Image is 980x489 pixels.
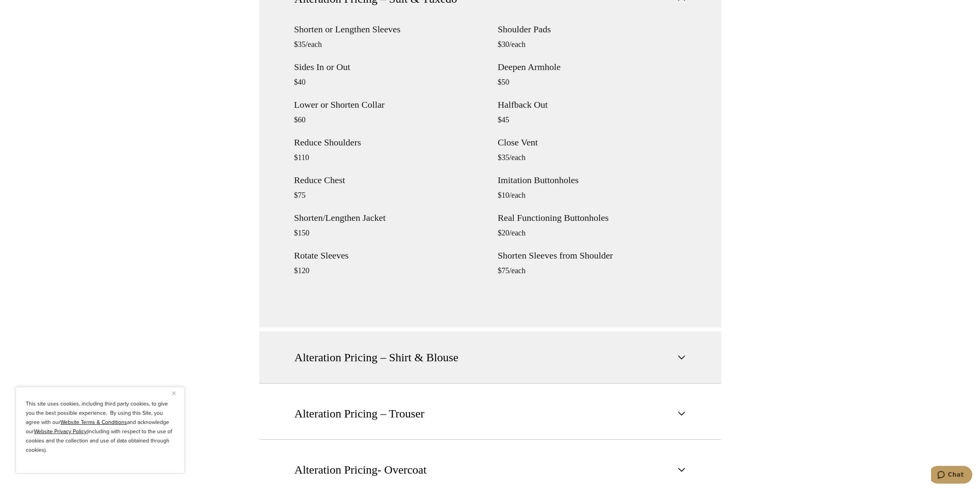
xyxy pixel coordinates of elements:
h4: Shorten/Lengthen Jacket [294,213,482,222]
h4: Deepen Armhole [498,62,686,72]
h4: Rotate Sleeves [294,251,482,260]
h4: Lower or Shorten Collar [294,100,482,109]
p: $40 [294,77,482,87]
p: $20/each [498,228,686,237]
a: Website Privacy Policy [34,427,87,436]
span: Alteration Pricing- Overcoat [295,461,427,478]
div: Alteration Pricing – Suit & Tuxedo [259,25,721,327]
p: $60 [294,115,482,124]
h4: Halfback Out [498,100,686,109]
h4: Real Functioning Buttonholes [498,213,686,222]
p: $30/each [498,40,686,49]
span: Alteration Pricing – Trouser [295,405,425,422]
h4: Sides In or Out [294,62,482,72]
button: Alteration Pricing – Shirt & Blouse [259,331,721,384]
p: $10/each [498,190,686,200]
h4: Reduce Shoulders [294,138,482,147]
p: $35/each [498,153,686,162]
p: This site uses cookies, including third party cookies, to give you the best possible experience. ... [26,399,174,455]
h4: Close Vent [498,138,686,147]
h4: Reduce Chest [294,175,482,185]
button: Close [172,389,181,398]
h4: Imitation Buttonholes [498,175,686,185]
iframe: Opens a widget where you can chat to one of our agents [931,466,972,485]
button: Alteration Pricing – Trouser [259,387,721,440]
h4: Shorten Sleeves from Shoulder [498,251,686,260]
p: $35/each [294,40,482,49]
h4: Shorten or Lengthen Sleeves [294,25,482,34]
span: Alteration Pricing – Shirt & Blouse [295,349,459,366]
p: $75 [294,190,482,200]
a: Website Terms & Conditions [60,418,127,426]
p: $75/each [498,266,686,275]
p: $110 [294,153,482,162]
p: $150 [294,228,482,237]
p: $45 [498,115,686,124]
p: $50 [498,77,686,87]
h4: Shoulder Pads [498,25,686,34]
p: $120 [294,266,482,275]
img: Close [172,392,176,395]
